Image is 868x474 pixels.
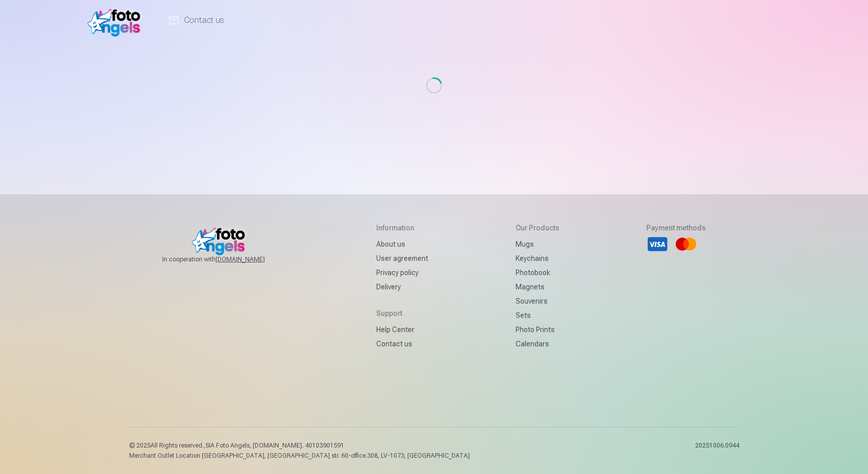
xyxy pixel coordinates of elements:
[376,280,428,294] a: Delivery
[376,337,428,351] a: Contact us
[516,237,559,251] a: Mugs
[376,251,428,265] a: User agreement
[516,223,559,233] h5: Our products
[376,308,428,318] h5: Support
[376,322,428,337] a: Help Center
[516,308,559,322] a: Sets
[516,322,559,337] a: Photo prints
[516,251,559,265] a: Keychains
[376,237,428,251] a: About us
[129,441,470,450] p: © 2025 All Rights reserved. ,
[675,233,697,255] li: Mastercard
[516,265,559,280] a: Photobook
[516,280,559,294] a: Magnets
[516,294,559,308] a: Souvenirs
[646,223,706,233] h5: Payment methods
[129,452,470,460] p: Merchant Outlet Location [GEOGRAPHIC_DATA], [GEOGRAPHIC_DATA] str. 60-office.308, LV-1073, [GEOGR...
[205,442,344,449] span: SIA Foto Angels, [DOMAIN_NAME]. 40103901591
[376,223,428,233] h5: Information
[695,441,739,460] p: 20251006.0944
[87,4,146,37] img: /v1
[646,233,669,255] li: Visa
[162,255,289,263] span: In cooperation with
[216,255,289,263] a: [DOMAIN_NAME]
[516,337,559,351] a: Calendars
[376,265,428,280] a: Privacy policy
